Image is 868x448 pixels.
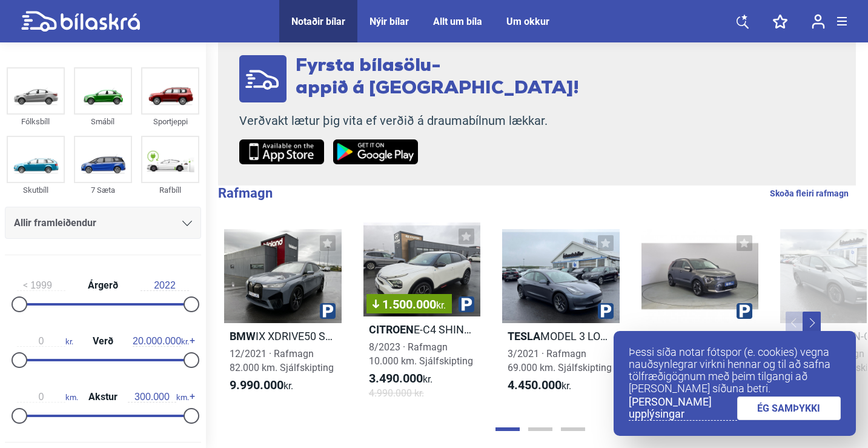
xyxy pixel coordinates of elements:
[629,396,737,421] a: [PERSON_NAME] upplýsingar
[14,215,96,232] span: Allir framleiðendur
[373,298,446,310] span: 1.500.000
[363,222,481,411] a: 1.500.000kr.CitroenE-C4 SHINE PACK8/2023 · Rafmagn10.000 km. Sjálfskipting3.490.000kr.4.990.000 kr.
[436,299,446,311] span: kr.
[230,378,293,393] span: kr.
[502,329,620,343] h2: MODEL 3 LONG RANGE
[508,378,562,392] b: 4.450.000
[508,348,612,373] span: 3/2021 · Rafmagn 69.000 km. Sjálfskipting
[7,183,65,197] div: Skutbíll
[239,113,579,129] p: Verðvakt lætur þig vita ef verðið á draumabílnum lækkar.
[770,186,849,201] a: Skoða fleiri rafmagn
[502,222,620,411] a: TeslaMODEL 3 LONG RANGE3/2021 · Rafmagn69.000 km. Sjálfskipting4.450.000kr.
[363,323,481,336] h2: E-C4 SHINE PACK
[296,57,579,98] span: Fyrsta bílasölu- appið á [GEOGRAPHIC_DATA]!
[803,312,821,333] button: Next
[495,427,520,431] button: Page 1
[369,372,432,386] span: kr.
[133,336,189,347] span: kr.
[230,348,334,373] span: 12/2021 · Rafmagn 82.000 km. Sjálfskipting
[506,16,549,27] a: Um okkur
[230,378,283,392] b: 9.990.000
[85,392,121,402] span: Akstur
[786,312,804,333] button: Previous
[369,341,473,367] span: 8/2023 · Rafmagn 10.000 km. Sjálfskipting
[85,281,121,290] span: Árgerð
[508,330,540,343] b: Tesla
[218,186,273,201] b: Rafmagn
[641,329,759,343] h2: NIRO-E URBAN 64 KWH
[224,222,342,411] a: BMWIX XDRIVE50 SPORTPAKKI12/2021 · Rafmagn82.000 km. Sjálfskipting9.990.000kr.
[74,115,132,129] div: Smábíl
[629,346,841,395] p: Þessi síða notar fótspor (e. cookies) vegna nauðsynlegrar virkni hennar og til að safna tölfræðig...
[369,323,414,336] b: Citroen
[641,222,759,411] a: KiaNIRO-E URBAN 64 KWH12/2022 · Rafmagn23.000 km. Sjálfskipting4.490.000kr.
[224,329,342,343] h2: IX XDRIVE50 SPORTPAKKI
[74,183,132,197] div: 7 Sæta
[433,16,482,27] a: Allt um bíla
[812,14,825,29] img: user-login.svg
[737,396,841,420] a: ÉG SAMÞYKKI
[369,371,423,386] b: 3.490.000
[369,386,424,400] span: 4.990.000 kr.
[141,115,199,129] div: Sportjeppi
[90,336,116,346] span: Verð
[128,392,189,403] span: km.
[230,330,256,343] b: BMW
[508,378,571,393] span: kr.
[17,336,73,347] span: kr.
[7,115,65,129] div: Fólksbíll
[291,16,345,27] a: Notaðir bílar
[647,330,664,343] b: Kia
[17,392,78,403] span: km.
[141,183,199,197] div: Rafbíll
[528,427,552,431] button: Page 2
[369,16,409,27] a: Nýir bílar
[561,427,585,431] button: Page 3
